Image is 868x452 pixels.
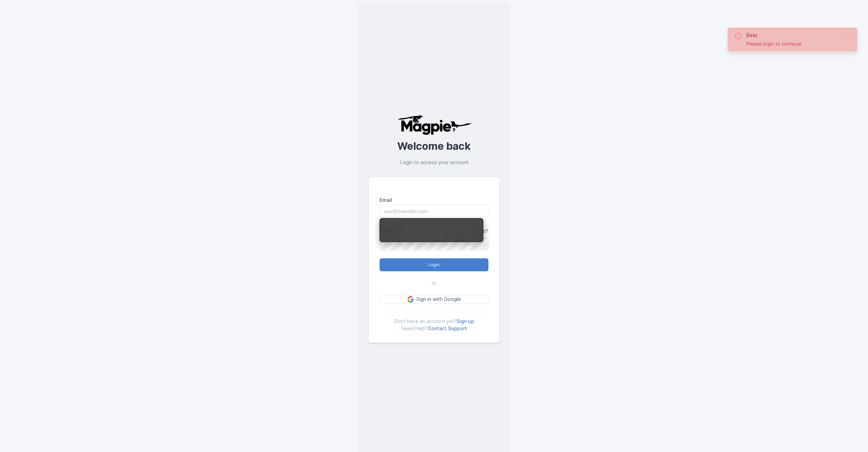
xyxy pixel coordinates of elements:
a: Sign in with Google [380,295,488,304]
a: Contact Support [428,325,467,331]
a: Sign up [456,318,474,324]
button: Close [845,32,851,40]
label: Email [380,196,488,204]
h2: Welcome back [369,141,499,152]
span: or [432,279,436,287]
div: Error [747,32,840,39]
p: Login to access your account [369,159,499,166]
input: Login [380,258,488,271]
img: logo-ab69f6fb50320c5b225c76a69d11143b.png [396,115,472,135]
img: google.svg [407,296,414,302]
div: Please login to continue [747,40,840,47]
input: you@example.com [380,205,488,218]
div: Don't have an account yet? Need help? [380,312,488,332]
